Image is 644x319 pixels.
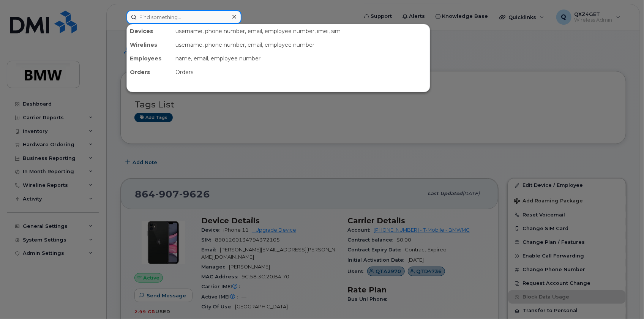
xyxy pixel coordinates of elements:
[127,52,172,65] div: Employees
[611,286,638,313] iframe: Messenger Launcher
[172,65,430,79] div: Orders
[127,38,172,52] div: Wirelines
[127,24,172,38] div: Devices
[172,24,430,38] div: username, phone number, email, employee number, imei, sim
[172,52,430,65] div: name, email, employee number
[127,65,172,79] div: Orders
[172,38,430,52] div: username, phone number, email, employee number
